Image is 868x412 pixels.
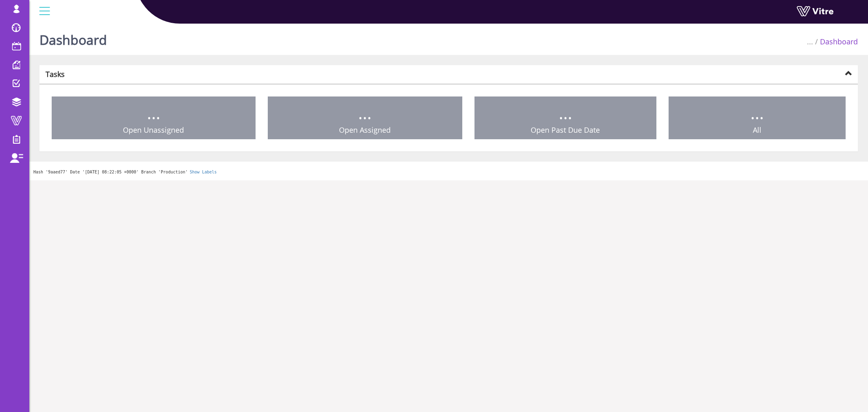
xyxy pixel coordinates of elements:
[813,37,858,47] li: Dashboard
[33,170,188,174] span: Hash '9aaed77' Date '[DATE] 08:22:05 +0000' Branch 'Production'
[358,101,372,124] span: ...
[39,20,107,55] h1: Dashboard
[807,37,813,46] span: ...
[750,101,764,124] span: ...
[190,170,216,174] a: Show Labels
[753,125,761,135] span: All
[123,125,184,135] span: Open Unassigned
[669,96,846,140] a: ... All
[474,96,657,140] a: ... Open Past Due Date
[531,125,600,135] span: Open Past Due Date
[339,125,391,135] span: Open Assigned
[268,96,462,140] a: ... Open Assigned
[46,69,65,79] strong: Tasks
[147,101,160,124] span: ...
[559,101,572,124] span: ...
[52,96,256,140] a: ... Open Unassigned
